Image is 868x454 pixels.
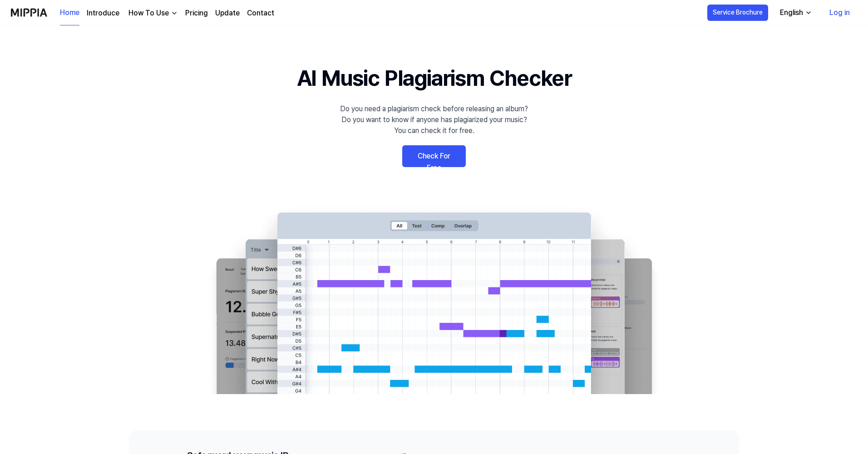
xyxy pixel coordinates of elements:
[198,203,670,394] img: main Image
[707,5,768,21] button: Service Brochure
[402,145,466,167] a: Check For Free
[215,8,240,19] a: Update
[773,4,818,22] button: English
[171,10,178,17] img: down
[127,8,171,19] div: How To Use
[87,8,119,19] a: Introduce
[60,0,79,25] a: Home
[340,104,528,136] div: Do you need a plagiarism check before releasing an album? Do you want to know if anyone has plagi...
[127,8,178,19] button: How To Use
[297,62,572,94] h1: AI Music Plagiarism Checker
[185,8,208,19] a: Pricing
[247,8,274,19] a: Contact
[778,7,805,18] div: English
